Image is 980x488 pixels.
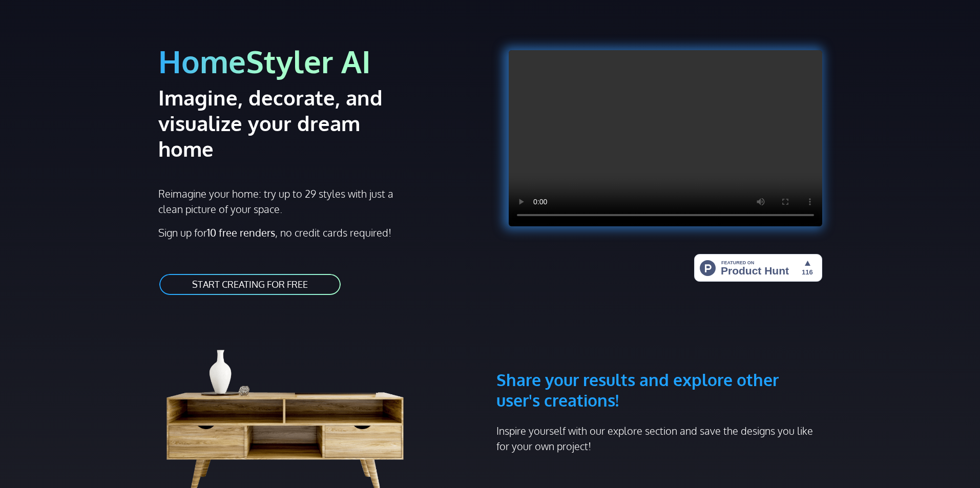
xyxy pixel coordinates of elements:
[158,273,342,296] a: START CREATING FOR FREE
[207,226,275,239] strong: 10 free renders
[496,321,822,411] h3: Share your results and explore other user's creations!
[496,423,822,454] p: Inspire yourself with our explore section and save the designs you like for your own project!
[158,225,484,240] p: Sign up for , no credit cards required!
[158,186,403,217] p: Reimagine your home: try up to 29 styles with just a clean picture of your space.
[694,254,822,282] img: HomeStyler AI - Interior Design Made Easy: One Click to Your Dream Home | Product Hunt
[158,42,484,80] h1: HomeStyler AI
[158,84,419,161] h2: Imagine, decorate, and visualize your dream home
